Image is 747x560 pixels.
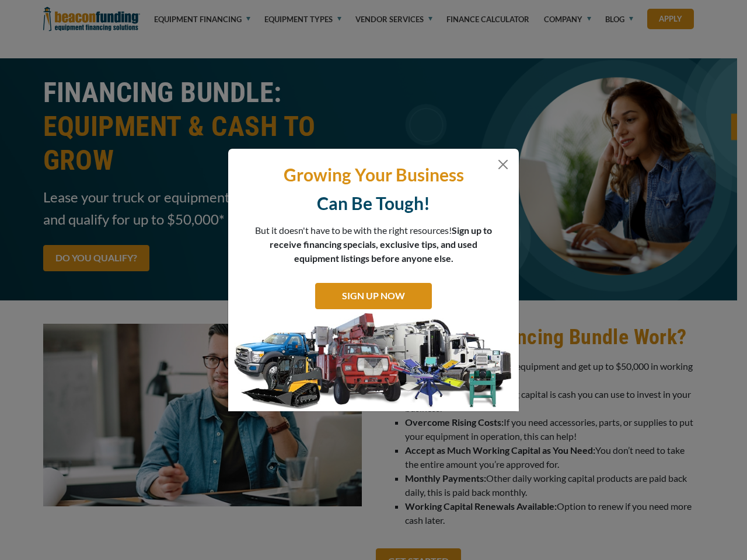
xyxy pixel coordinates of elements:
a: SIGN UP NOW [315,283,432,309]
span: Sign up to receive financing specials, exclusive tips, and used equipment listings before anyone ... [270,225,492,264]
p: But it doesn't have to be with the right resources! [254,223,493,265]
p: Can Be Tough! [237,192,510,215]
img: subscribe-modal.jpg [228,312,519,411]
p: Growing Your Business [237,163,510,186]
button: Close [496,157,510,171]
